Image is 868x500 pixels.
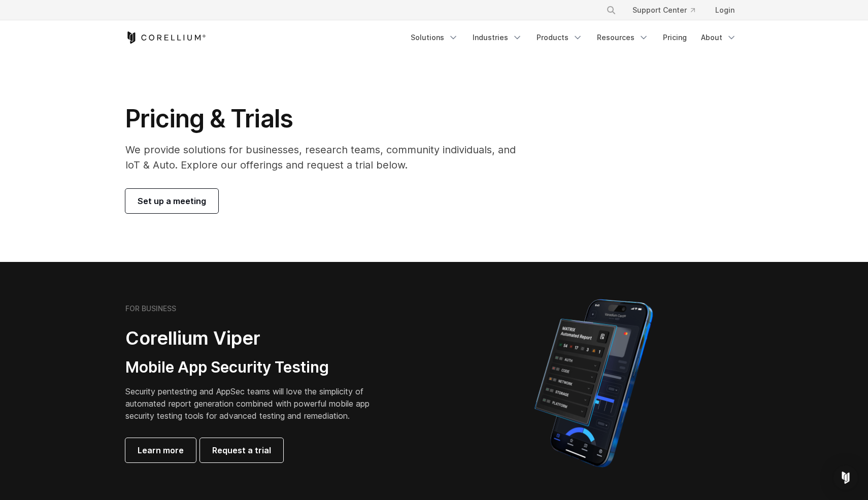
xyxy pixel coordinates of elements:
a: Set up a meeting [125,189,218,213]
span: Learn more [138,444,184,456]
p: We provide solutions for businesses, research teams, community individuals, and IoT & Auto. Explo... [125,142,530,173]
h6: FOR BUSINESS [125,304,176,313]
a: Products [530,28,589,47]
img: Corellium MATRIX automated report on iPhone showing app vulnerability test results across securit... [517,294,670,472]
a: Learn more [125,438,196,462]
a: About [695,28,743,47]
a: Request a trial [200,438,283,462]
div: Navigation Menu [594,1,743,19]
button: Search [602,1,620,19]
a: Login [707,1,743,19]
h2: Corellium Viper [125,327,385,350]
p: Security pentesting and AppSec teams will love the simplicity of automated report generation comb... [125,385,385,422]
a: Pricing [657,28,693,47]
h1: Pricing & Trials [125,104,530,134]
a: Solutions [405,28,464,47]
div: Navigation Menu [405,28,743,47]
a: Industries [466,28,528,47]
a: Resources [591,28,655,47]
a: Corellium Home [125,31,206,44]
span: Request a trial [212,444,271,456]
a: Support Center [624,1,703,19]
div: Open Intercom Messenger [833,465,858,490]
span: Set up a meeting [138,195,206,207]
h3: Mobile App Security Testing [125,358,385,377]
